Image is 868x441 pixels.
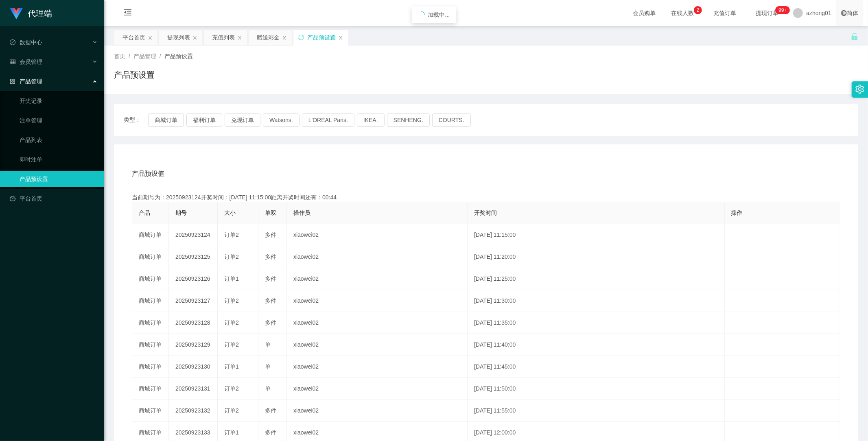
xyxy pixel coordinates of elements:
[148,114,184,127] button: 商城订单
[694,6,702,14] sup: 2
[667,10,698,16] span: 在线人数
[287,224,468,246] td: xiaowei02
[169,224,218,246] td: 20250923124
[132,290,169,312] td: 商城订单
[148,35,153,40] i: 图标: close
[468,356,725,378] td: [DATE] 11:45:00
[169,356,218,378] td: 20250923130
[169,312,218,334] td: 20250923128
[287,268,468,290] td: xiaowei02
[10,59,42,65] span: 会员管理
[418,11,425,18] i: icon: loading
[855,85,864,94] i: 图标: setting
[468,246,725,268] td: [DATE] 11:20:00
[302,114,354,127] button: L'ORÉAL Paris.
[841,10,847,16] i: 图标: global
[263,114,300,127] button: Watsons.
[10,8,23,20] img: logo.9652507e.png
[709,10,740,16] span: 充值订单
[468,378,725,400] td: [DATE] 11:50:00
[114,53,125,59] span: 首页
[752,10,783,16] span: 提现订单
[307,30,336,45] div: 产品预设置
[468,224,725,246] td: [DATE] 11:15:00
[225,114,260,127] button: 兑现订单
[428,11,450,18] span: 加载中...
[169,268,218,290] td: 20250923126
[124,114,148,127] span: 类型：
[169,290,218,312] td: 20250923127
[257,30,280,45] div: 赠送彩金
[851,33,858,40] i: 图标: unlock
[224,253,239,260] span: 订单2
[237,35,242,40] i: 图标: close
[287,400,468,422] td: xiaowei02
[114,69,155,81] h1: 产品预设置
[224,385,239,392] span: 订单2
[20,112,98,129] a: 注单管理
[169,246,218,268] td: 20250923125
[133,53,156,59] span: 产品管理
[265,407,276,414] span: 多件
[132,169,164,179] span: 产品预设值
[282,35,287,40] i: 图标: close
[224,210,236,216] span: 大小
[287,378,468,400] td: xiaowei02
[132,193,840,202] div: 当前期号为：20250923124开奖时间：[DATE] 11:15:00距离开奖时间还有：00:44
[293,210,310,216] span: 操作员
[265,341,271,348] span: 单
[167,30,190,45] div: 提现列表
[468,312,725,334] td: [DATE] 11:35:00
[357,114,385,127] button: IKEA.
[186,114,222,127] button: 福利订单
[10,190,98,207] a: 图标: dashboard平台首页
[20,171,98,187] a: 产品预设置
[387,114,430,127] button: SENHENG.
[10,39,15,45] i: 图标: check-circle-o
[175,210,187,216] span: 期号
[132,312,169,334] td: 商城订单
[432,114,471,127] button: COURTS.
[10,79,15,84] i: 图标: appstore-o
[224,231,239,238] span: 订单2
[224,341,239,348] span: 订单2
[20,132,98,148] a: 产品列表
[697,6,700,14] p: 2
[132,400,169,422] td: 商城订单
[287,312,468,334] td: xiaowei02
[10,59,15,65] i: 图标: table
[10,39,42,46] span: 数据中心
[287,334,468,356] td: xiaowei02
[132,334,169,356] td: 商城订单
[287,246,468,268] td: xiaowei02
[169,378,218,400] td: 20250923131
[775,6,790,14] sup: 1202
[224,407,239,414] span: 订单2
[212,30,235,45] div: 充值列表
[474,210,497,216] span: 开奖时间
[338,35,343,40] i: 图标: close
[468,268,725,290] td: [DATE] 11:25:00
[224,319,239,326] span: 订单2
[265,297,276,304] span: 多件
[224,297,239,304] span: 订单2
[164,53,193,59] span: 产品预设置
[122,30,145,45] div: 平台首页
[265,363,271,370] span: 单
[224,363,239,370] span: 订单1
[20,93,98,109] a: 开奖记录
[28,0,52,26] h1: 代理端
[731,210,743,216] span: 操作
[265,231,276,238] span: 多件
[169,400,218,422] td: 20250923132
[224,429,239,436] span: 订单1
[169,334,218,356] td: 20250923129
[132,224,169,246] td: 商城订单
[265,429,276,436] span: 多件
[265,275,276,282] span: 多件
[287,356,468,378] td: xiaowei02
[265,253,276,260] span: 多件
[114,0,142,26] i: 图标: menu-fold
[132,356,169,378] td: 商城订单
[287,290,468,312] td: xiaowei02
